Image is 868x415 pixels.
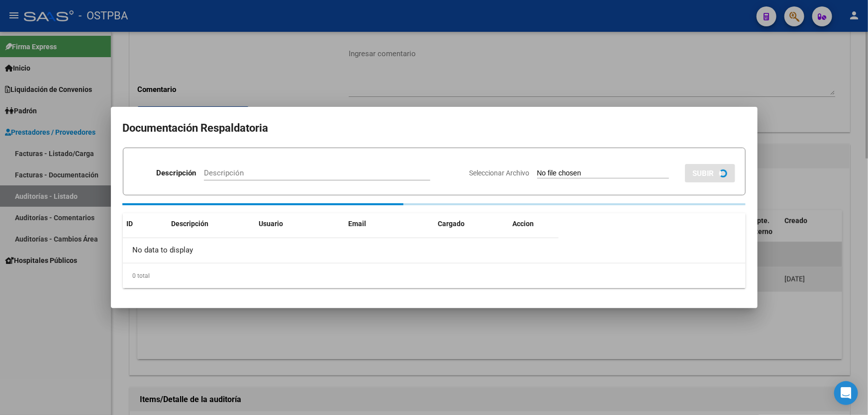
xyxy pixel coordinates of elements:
span: Email [349,220,367,228]
datatable-header-cell: Usuario [255,213,345,235]
span: Descripción [172,220,209,228]
span: Cargado [438,220,465,228]
span: Usuario [259,220,284,228]
datatable-header-cell: Cargado [434,213,509,235]
button: SUBIR [685,164,735,182]
div: No data to display [123,238,559,263]
datatable-header-cell: ID [123,213,168,235]
p: Descripción [156,167,196,179]
span: Accion [513,220,534,228]
h2: Documentación Respaldatoria [123,119,746,138]
datatable-header-cell: Email [345,213,434,235]
span: ID [127,220,133,228]
datatable-header-cell: Accion [509,213,559,235]
datatable-header-cell: Descripción [168,213,255,235]
div: Open Intercom Messenger [834,381,858,405]
span: SUBIR [693,169,714,178]
div: 0 total [123,263,746,288]
span: Seleccionar Archivo [470,169,530,177]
